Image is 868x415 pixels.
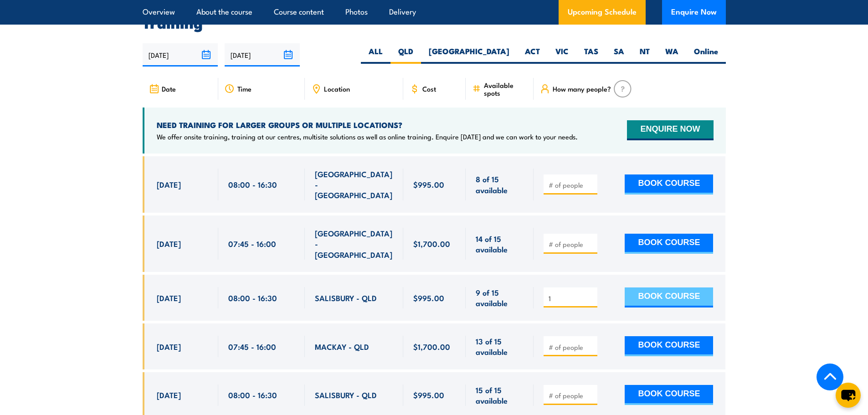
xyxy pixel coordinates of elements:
span: Location [324,85,350,92]
span: Date [162,85,176,92]
span: 07:45 - 16:00 [228,341,276,352]
span: [DATE] [157,341,181,352]
span: [DATE] [157,179,181,190]
span: $1,700.00 [413,341,450,352]
button: ENQUIRE NOW [627,120,713,140]
button: BOOK COURSE [625,174,713,195]
input: # of people [549,343,594,352]
span: MACKAY - QLD [315,341,369,352]
span: 15 of 15 available [476,384,524,406]
span: [GEOGRAPHIC_DATA] - [GEOGRAPHIC_DATA] [315,228,393,260]
input: # of people [549,240,594,249]
input: # of people [549,180,594,190]
h4: NEED TRAINING FOR LARGER GROUPS OR MULTIPLE LOCATIONS? [157,120,578,130]
label: NT [632,46,657,64]
input: From date [143,43,218,67]
span: [DATE] [157,292,181,303]
button: chat-button [836,383,861,408]
span: Cost [422,85,436,92]
label: VIC [548,46,576,64]
label: TAS [576,46,606,64]
label: SA [606,46,632,64]
span: Available spots [484,81,527,97]
input: # of people [549,391,594,400]
span: $995.00 [413,389,444,400]
span: Time [237,85,252,92]
span: $995.00 [413,292,444,303]
span: 13 of 15 available [476,336,524,357]
button: BOOK COURSE [625,234,713,254]
span: SALISBURY - QLD [315,292,377,303]
span: $995.00 [413,179,444,190]
span: 8 of 15 available [476,174,524,195]
span: 08:00 - 16:30 [228,389,277,400]
label: Online [686,46,726,64]
span: [GEOGRAPHIC_DATA] - [GEOGRAPHIC_DATA] [315,169,393,200]
button: BOOK COURSE [625,287,713,307]
span: 9 of 15 available [476,287,524,308]
label: ALL [361,46,390,64]
button: BOOK COURSE [625,385,713,405]
label: [GEOGRAPHIC_DATA] [421,46,517,64]
label: ACT [517,46,548,64]
h2: UPCOMING SCHEDULE FOR - "QLD Health & Safety Representative Initial 5 Day Training" [143,3,726,29]
span: SALISBURY - QLD [315,389,377,400]
label: WA [657,46,686,64]
input: # of people [549,294,594,303]
span: 14 of 15 available [476,233,524,255]
input: To date [225,43,300,67]
p: We offer onsite training, training at our centres, multisite solutions as well as online training... [157,132,578,141]
button: BOOK COURSE [625,336,713,356]
span: 08:00 - 16:30 [228,292,277,303]
span: $1,700.00 [413,238,450,249]
span: [DATE] [157,238,181,249]
span: 08:00 - 16:30 [228,179,277,190]
span: [DATE] [157,389,181,400]
span: 07:45 - 16:00 [228,238,276,249]
span: How many people? [553,85,611,92]
label: QLD [390,46,421,64]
